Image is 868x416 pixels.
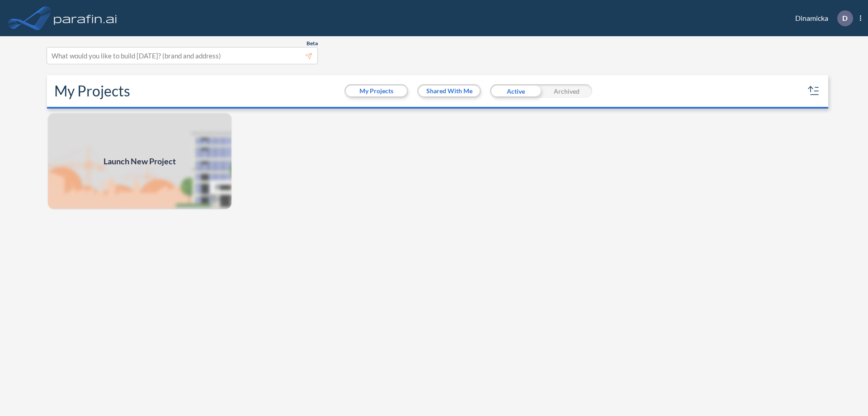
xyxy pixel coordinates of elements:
[47,112,232,210] img: add
[842,14,848,22] p: D
[52,9,119,27] img: logo
[104,155,176,167] span: Launch New Project
[346,86,407,96] button: My Projects
[419,86,480,96] button: Shared With Me
[307,40,318,47] span: Beta
[490,84,541,98] div: Active
[782,10,861,26] div: Dinamicka
[541,84,592,98] div: Archived
[807,84,821,98] button: sort
[47,112,232,210] a: Launch New Project
[54,82,130,100] h2: My Projects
